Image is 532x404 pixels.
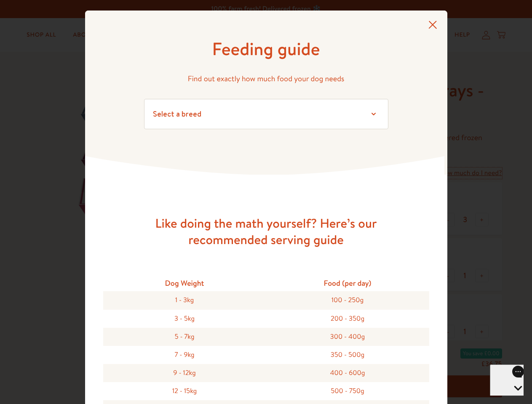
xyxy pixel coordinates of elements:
div: Food (per day) [266,275,429,291]
div: 350 - 500g [266,346,429,364]
div: 5 - 7kg [103,328,266,346]
div: 400 - 600g [266,364,429,382]
iframe: Gorgias live chat messenger [490,364,524,396]
div: 300 - 400g [266,328,429,346]
div: 12 - 15kg [103,382,266,400]
h1: Feeding guide [144,37,388,61]
div: 500 - 750g [266,382,429,400]
div: 1 - 3kg [103,291,266,309]
h3: Like doing the math yourself? Here’s our recommended serving guide [131,215,401,248]
div: 9 - 12kg [103,364,266,382]
p: Find out exactly how much food your dog needs [144,72,388,85]
div: Dog Weight [103,275,266,291]
div: 7 - 9kg [103,346,266,364]
div: 200 - 350g [266,310,429,328]
div: 100 - 250g [266,291,429,309]
div: 3 - 5kg [103,310,266,328]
